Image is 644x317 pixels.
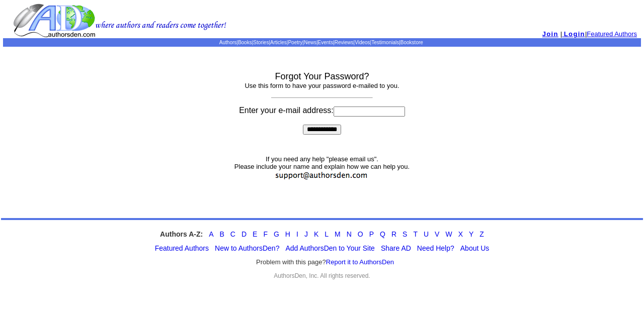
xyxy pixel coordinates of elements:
[326,258,394,266] a: Report it to AuthorsDen
[239,106,405,115] font: Enter your e-mail address:
[562,30,585,38] a: Login
[564,30,585,38] span: Login
[230,230,235,238] a: C
[215,244,279,252] a: New to AuthorsDen?
[219,230,224,238] a: B
[445,230,452,238] a: W
[371,40,399,45] a: Testimonials
[469,230,473,238] a: Y
[304,230,308,238] a: J
[219,40,236,45] a: Authors
[263,230,268,238] a: F
[238,40,252,45] a: Books
[209,230,213,238] a: A
[285,230,290,238] a: H
[253,40,269,45] a: Stories
[160,230,203,238] strong: Authors A-Z:
[358,230,363,238] a: O
[13,3,226,38] img: logo.gif
[304,40,316,45] a: News
[403,230,407,238] a: S
[234,155,410,182] font: If you need any help "please email us". Please include your name and explain how we can help you.
[275,71,369,81] font: Forgot Your Password?
[325,230,329,238] a: L
[400,40,423,45] a: Bookstore
[272,170,372,181] img: support.jpg
[587,30,637,38] a: Featured Authors
[296,230,298,238] a: I
[435,230,439,238] a: V
[253,230,257,238] a: E
[560,30,637,38] font: | |
[542,30,558,38] a: Join
[318,40,334,45] a: Events
[369,230,374,238] a: P
[274,230,279,238] a: G
[413,230,418,238] a: T
[417,244,454,252] a: Need Help?
[347,230,352,238] a: N
[355,40,370,45] a: Videos
[256,258,394,266] font: Problem with this page?
[270,40,287,45] a: Articles
[3,40,641,45] p: | | | | | | | | | |
[155,244,209,252] a: Featured Authors
[335,230,341,238] a: M
[1,272,643,279] div: AuthorsDen, Inc. All rights reserved.
[391,230,396,238] a: R
[314,230,318,238] a: K
[479,230,484,238] a: Z
[285,244,374,252] a: Add AuthorsDen to Your Site
[458,230,463,238] a: X
[460,244,490,252] a: About Us
[424,230,429,238] a: U
[335,40,354,45] a: Reviews
[242,230,247,238] a: D
[288,40,302,45] a: Poetry
[245,82,399,89] font: Use this form to have your password e-mailed to you.
[381,244,411,252] a: Share AD
[380,230,385,238] a: Q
